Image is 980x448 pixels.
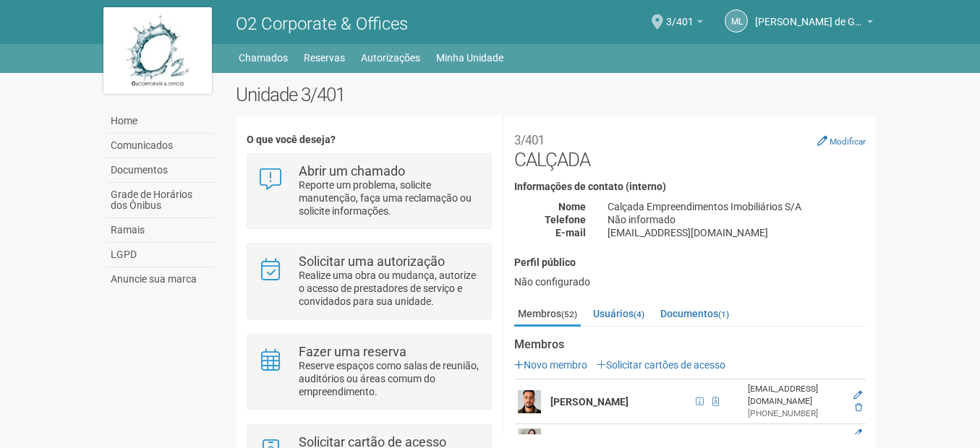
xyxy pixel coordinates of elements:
img: user.png [518,390,541,413]
a: Documentos(1) [657,303,733,324]
div: [EMAIL_ADDRESS][DOMAIN_NAME] [748,383,843,408]
a: Solicitar uma autorização Realize uma obra ou mudança, autorize o acesso de prestadores de serviç... [258,255,480,308]
img: logo.jpg [103,7,212,94]
div: [PHONE_NUMBER] [748,434,843,447]
a: Solicitar cartões de acesso [597,359,725,371]
a: 3/401 [666,18,703,30]
h2: CALÇADA [514,127,866,171]
a: Excluir membro [855,402,862,413]
a: Anuncie sua marca [107,267,214,291]
a: Chamados [239,48,288,68]
a: Minha Unidade [436,48,503,68]
a: Usuários(4) [589,303,648,324]
span: Michele Lima de Gondra [755,2,864,27]
div: Calçada Empreendimentos Imobiliários S/A [597,200,877,213]
p: Realize uma obra ou mudança, autorize o acesso de prestadores de serviço e convidados para sua un... [299,269,480,308]
a: Grade de Horários dos Ônibus [107,183,214,218]
p: Reporte um problema, solicite manutenção, faça uma reclamação ou solicite informações. [299,178,480,217]
h4: Informações de contato (interno) [514,181,866,192]
h4: Perfil público [514,257,866,268]
small: (1) [718,309,729,319]
a: Documentos [107,158,214,183]
a: Home [107,109,214,134]
strong: Nome [558,201,586,212]
strong: Fazer uma reserva [299,344,406,359]
a: LGPD [107,243,214,267]
h2: Unidade 3/401 [236,84,877,105]
strong: Abrir um chamado [299,163,405,178]
a: Ramais [107,218,214,243]
div: Não configurado [514,275,866,288]
span: O2 Corporate & Offices [236,14,408,34]
h4: O que você deseja? [247,134,492,145]
a: ML [725,9,748,33]
a: Reservas [304,48,345,68]
a: Novo membro [514,359,587,371]
small: 3/401 [514,133,545,147]
strong: Membros [514,338,866,351]
a: Abrir um chamado Reporte um problema, solicite manutenção, faça uma reclamação ou solicite inform... [258,165,480,217]
a: Modificar [817,135,866,147]
a: Editar membro [853,428,862,439]
strong: Solicitar uma autorização [299,254,445,269]
small: (52) [561,309,577,319]
a: Autorizações [361,48,420,68]
a: Editar membro [853,390,862,400]
a: Fazer uma reserva Reserve espaços como salas de reunião, auditórios ou áreas comum do empreendime... [258,345,480,398]
strong: [PERSON_NAME] [550,396,629,408]
small: Modificar [830,137,866,147]
div: [EMAIL_ADDRESS][DOMAIN_NAME] [597,226,877,239]
a: Comunicados [107,134,214,158]
a: [PERSON_NAME] de Gondra [755,18,873,30]
strong: E-mail [555,227,586,238]
div: [PHONE_NUMBER] [748,408,843,420]
a: Membros(52) [514,303,581,327]
strong: Telefone [545,214,586,225]
strong: [PERSON_NAME] [550,434,629,446]
span: 3/401 [666,2,694,27]
div: Não informado [597,213,877,226]
p: Reserve espaços como salas de reunião, auditórios ou áreas comum do empreendimento. [299,359,480,398]
small: (4) [634,309,644,319]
